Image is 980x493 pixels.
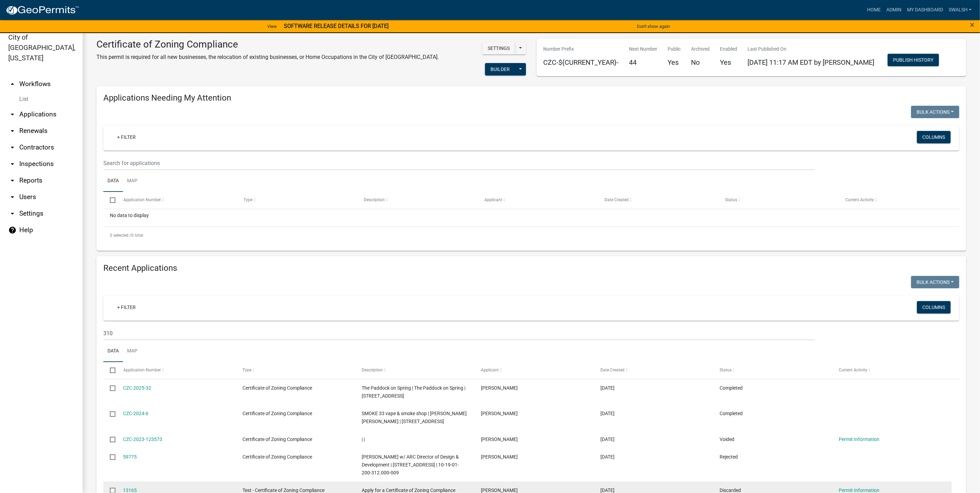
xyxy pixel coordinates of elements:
span: Date Created [605,197,629,202]
span: 0 selected / [110,233,131,238]
button: Builder [485,63,515,75]
a: + Filter [112,131,141,143]
span: Status [725,197,737,202]
span: Jason Sams w/ ARC Director of Design & Development | 310 Spring Street, Jeffersonville, IN 47130 ... [362,454,459,475]
span: Test - Certificate of Zoning Compliance [243,487,324,493]
span: Type [243,368,251,372]
h4: Recent Applications [103,263,959,273]
a: Admin [884,3,904,17]
a: Home [864,3,884,17]
datatable-header-cell: Status [719,192,839,208]
a: CZC-2023-123573 [123,436,163,442]
span: Certificate of Zoning Compliance [243,385,312,391]
datatable-header-cell: Application Number [116,362,236,379]
datatable-header-cell: Applicant [475,362,594,379]
span: Applicant [484,197,502,202]
span: 05/09/2023 [600,436,615,442]
span: Rejected [720,454,738,460]
i: arrow_drop_up [8,80,17,88]
span: 07/23/2025 [600,385,615,391]
a: Map [123,340,142,362]
a: View [265,21,280,32]
h5: No [691,58,710,66]
div: No data to display [103,209,959,226]
h5: 44 [629,58,658,66]
button: Close [970,21,975,29]
i: arrow_drop_down [8,110,17,119]
a: + Filter [112,301,141,314]
datatable-header-cell: Current Activity [839,192,959,208]
button: Columns [917,301,951,314]
span: John Doe [481,487,518,493]
span: Certificate of Zoning Compliance [243,454,312,460]
span: [DATE] 11:17 AM EDT by [PERSON_NAME] [748,58,875,66]
i: arrow_drop_down [8,176,17,185]
span: Current Activity [846,197,874,202]
datatable-header-cell: Select [103,362,116,379]
span: 08/27/2021 [600,487,615,493]
a: CZC-2024-6 [123,411,149,416]
div: 0 total [103,227,959,244]
datatable-header-cell: Description [357,192,478,208]
span: The Paddock on Spring | The Paddock on Spring | 310 SPRING STREET 101 [362,385,465,399]
span: Discarded [720,487,741,493]
a: swalsh [946,3,974,17]
datatable-header-cell: Status [713,362,832,379]
p: Enabled [720,45,737,53]
a: 59775 [123,454,137,460]
p: This permit is required for all new businesses, the relocation of existing businesses, or Home Oc... [96,53,439,61]
span: Date Created [600,368,625,372]
h5: Yes [668,58,681,66]
span: Type [244,197,252,202]
button: Settings [482,42,515,54]
span: Voided [720,436,734,442]
datatable-header-cell: Date Created [594,362,713,379]
i: arrow_drop_down [8,127,17,135]
a: Data [103,170,123,192]
h3: Certificate of Zoning Compliance [96,39,439,50]
a: Data [103,340,123,362]
p: Next Number [629,45,658,53]
button: Columns [917,131,951,143]
p: Public [668,45,681,53]
span: Jason Sams [481,454,518,460]
span: × [970,20,975,30]
button: Publish History [888,54,939,66]
h4: Applications Needing My Attention [103,93,959,103]
wm-modal-confirm: Workflow Publish History [888,58,939,63]
datatable-header-cell: Type [236,362,355,379]
datatable-header-cell: Applicant [478,192,598,208]
a: My Dashboard [904,3,946,17]
span: SMOKE 33 vape & smoke shop | Dhugga sohanjit Singh | 3310 JEFFERSON CENTRE WAY [362,411,467,424]
i: arrow_drop_down [8,193,17,201]
a: Map [123,170,142,192]
button: Bulk Actions [911,106,959,118]
h5: CZC-${CURRENT_YEAR}- [544,58,619,66]
span: Applicant [481,368,499,372]
span: Completed [720,411,743,416]
span: 08/30/2022 [600,454,615,460]
datatable-header-cell: Description [355,362,474,379]
span: Description [362,368,383,372]
input: Search for applications [103,326,815,340]
i: arrow_drop_down [8,209,17,218]
p: Archived [691,45,710,53]
button: Bulk Actions [911,276,959,288]
datatable-header-cell: Application Number [116,192,237,208]
span: Completed [720,385,743,391]
datatable-header-cell: Date Created [598,192,719,208]
span: Current Activity [839,368,868,372]
a: 13165 [123,487,137,493]
span: Application Number [123,368,161,372]
button: Don't show again [634,21,673,32]
datatable-header-cell: Current Activity [833,362,952,379]
i: help [8,226,17,234]
span: Mariana Torres [481,436,518,442]
span: Certificate of Zoning Compliance [243,411,312,416]
datatable-header-cell: Type [237,192,358,208]
strong: SOFTWARE RELEASE DETAILS FOR [DATE] [284,23,389,29]
span: Status [720,368,732,372]
a: Permit Information [839,487,880,493]
span: Clifton Dukes [481,385,518,391]
datatable-header-cell: Select [103,192,116,208]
